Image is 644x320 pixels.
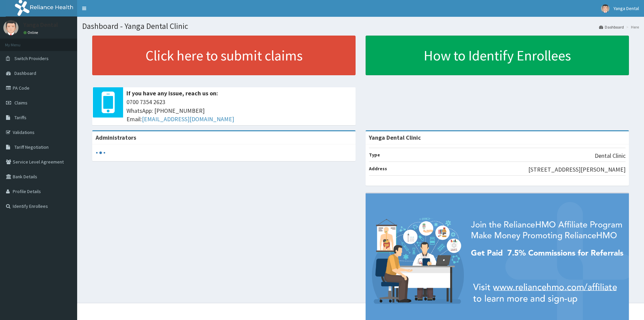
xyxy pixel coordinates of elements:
img: User Image [601,4,609,13]
span: Claims [14,100,28,106]
span: Dashboard [14,70,36,76]
a: How to Identify Enrollees [366,36,629,75]
b: Type [369,152,380,158]
b: Address [369,166,387,172]
span: 0700 7354 2623 WhatsApp: [PHONE_NUMBER] Email: [126,98,352,124]
img: User Image [3,20,18,35]
span: Switch Providers [14,55,49,61]
a: Online [23,30,40,35]
span: Yanga Dental [613,5,639,11]
p: [STREET_ADDRESS][PERSON_NAME] [528,165,626,174]
svg: audio-loading [96,148,106,158]
li: Here [625,24,639,30]
b: Administrators [96,134,136,141]
a: Click here to submit claims [92,36,356,75]
a: Dashboard [599,24,624,30]
b: If you have any issue, reach us on: [126,89,218,97]
p: Dental Clinic [595,151,626,160]
span: Tariffs [14,115,26,121]
span: Tariff Negotiation [14,144,49,150]
p: Yanga Dental [23,22,58,28]
h1: Dashboard - Yanga Dental Clinic [82,22,639,31]
strong: Yanga Dental Clinic [369,134,421,141]
a: [EMAIL_ADDRESS][DOMAIN_NAME] [142,115,234,123]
